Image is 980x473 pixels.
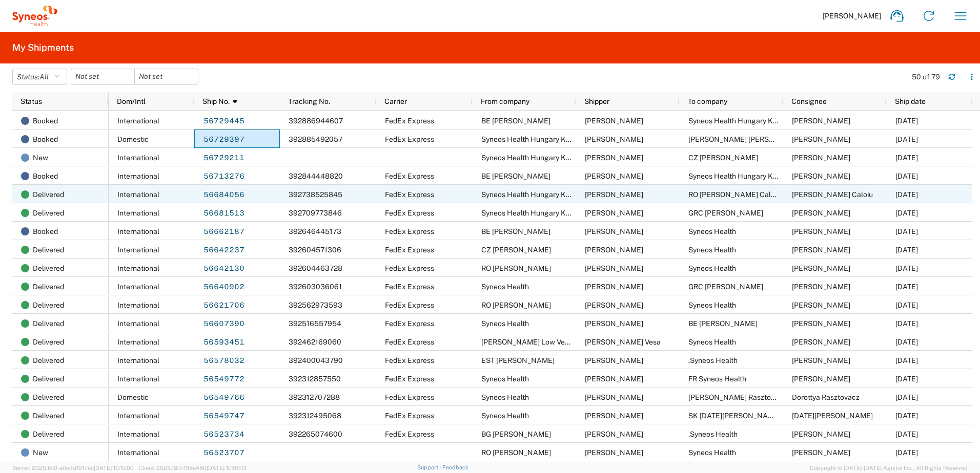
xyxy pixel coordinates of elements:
[203,390,245,406] a: 56549766
[792,227,850,235] span: Zsolt Varga
[203,224,245,240] a: 56662187
[117,227,159,235] span: International
[895,393,918,401] span: 08/21/2025
[203,242,245,259] a: 56642237
[792,283,850,291] span: Vivian Tzanni
[117,246,159,254] span: International
[289,117,343,125] span: 392886944607
[481,319,529,328] span: Syneos Health
[481,338,573,346] span: RO Delia Low Vesa
[117,412,159,420] span: International
[203,426,245,443] a: 56523734
[288,97,330,105] span: Tracking No.
[792,448,850,457] span: Zsolt Varga
[203,316,245,332] a: 56607390
[895,246,918,254] span: 08/29/2025
[385,301,434,309] span: FedEx Express
[688,172,780,180] span: Syneos Health Hungary Kft.
[481,246,551,254] span: CZ Natalia Copova
[203,113,245,130] a: 56729445
[12,69,67,85] button: Status:All
[117,135,149,143] span: Domestic
[585,209,643,217] span: Zsolt Varga
[895,338,918,346] span: 08/29/2025
[481,448,551,457] span: RO Madalina Anghel
[385,319,434,328] span: FedEx Express
[138,465,247,471] span: Client: 2025.18.0-198a450
[33,185,64,204] span: Delivered
[895,190,918,199] span: 09/03/2025
[33,112,58,130] span: Booked
[203,297,245,314] a: 56621706
[203,205,245,222] a: 56681513
[33,259,64,277] span: Delivered
[688,375,746,383] span: FR Syneos Health
[203,445,245,461] a: 56523707
[33,425,64,443] span: Delivered
[792,154,850,162] span: Marie Starkova
[688,246,736,254] span: Syneos Health
[895,412,918,420] span: 08/21/2025
[289,264,342,272] span: 392604463728
[792,264,850,272] span: Zsolt Varga
[688,393,786,401] span: HU Dorottya Rasztovacz
[117,172,159,180] span: International
[792,190,873,199] span: Camelia Caloiu
[585,190,643,199] span: Zsolt Varga
[203,261,245,277] a: 56642130
[895,319,918,328] span: 08/27/2025
[135,69,198,84] input: Not set
[117,301,159,309] span: International
[417,464,443,470] a: Support
[117,154,159,162] span: International
[895,135,918,143] span: 09/05/2025
[585,154,643,162] span: Varga Zsolt
[385,375,434,383] span: FedEx Express
[289,172,343,180] span: 392844448820
[481,117,550,125] span: BE Mohamed Koraichi
[33,406,64,425] span: Delivered
[33,130,58,148] span: Booked
[33,222,58,241] span: Booked
[289,393,340,401] span: 392312707288
[585,356,643,364] span: Kristiina Lass
[203,168,245,185] a: 56713276
[117,448,159,457] span: International
[385,338,434,346] span: FedEx Express
[481,97,529,105] span: From company
[289,338,341,346] span: 392462169060
[688,319,758,328] span: BE Nathalie Declerck
[33,148,48,167] span: New
[117,338,159,346] span: International
[385,117,434,125] span: FedEx Express
[385,172,434,180] span: FedEx Express
[207,465,247,471] span: [DATE] 10:06:13
[33,296,64,314] span: Delivered
[385,135,434,143] span: FedEx Express
[71,69,134,84] input: Not set
[33,204,64,222] span: Delivered
[688,356,738,364] span: .Syneos Health
[688,117,780,125] span: Syneos Health Hungary Kft.
[33,351,64,370] span: Delivered
[481,227,550,235] span: BE Cinzia Simone
[33,370,64,388] span: Delivered
[688,283,763,291] span: GRC Depy Alagantaki
[117,117,159,125] span: International
[33,314,64,333] span: Delivered
[792,135,850,143] span: Pollermann Eszter
[33,241,64,259] span: Delivered
[94,465,134,471] span: [DATE] 10:10:00
[203,279,245,295] a: 56640902
[385,283,434,291] span: FedEx Express
[688,227,736,235] span: Syneos Health
[12,41,74,54] h2: My Shipments
[585,301,643,309] span: Andreea Buri
[117,209,159,217] span: International
[585,375,643,383] span: Zsolt Varga
[585,319,643,328] span: Zsolt Varga
[792,117,850,125] span: Varga Zsolt
[203,371,245,388] a: 56549772
[688,97,727,105] span: To company
[481,264,551,272] span: RO Diana Vinulescu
